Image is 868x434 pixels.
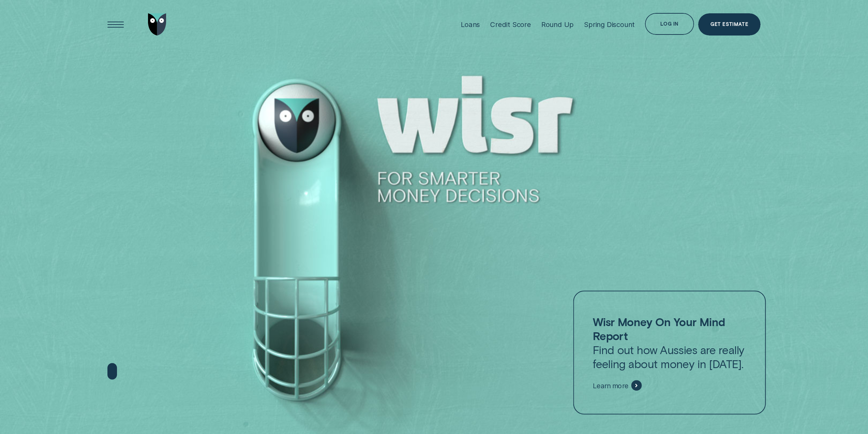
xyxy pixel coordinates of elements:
button: Log in [645,13,694,35]
div: Loans [461,20,480,29]
strong: Wisr Money On Your Mind Report [593,315,725,342]
a: Get Estimate [698,13,761,36]
img: Wisr [148,13,166,36]
div: Spring Discount [584,20,635,29]
button: Open Menu [105,13,127,36]
span: Learn more [593,381,629,390]
div: Round Up [541,20,574,29]
div: Credit Score [490,20,531,29]
a: Wisr Money On Your Mind ReportFind out how Aussies are really feeling about money in [DATE].Learn... [573,291,766,415]
p: Find out how Aussies are really feeling about money in [DATE]. [593,314,746,371]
